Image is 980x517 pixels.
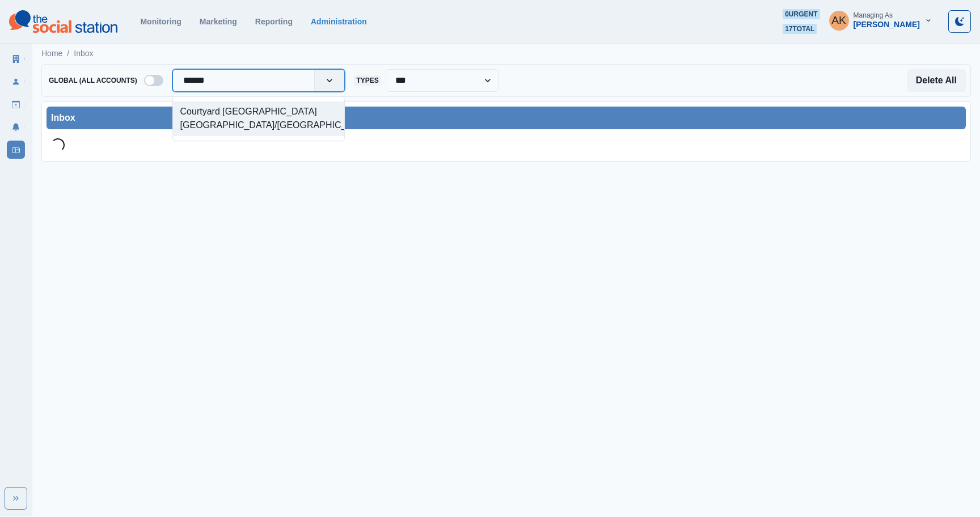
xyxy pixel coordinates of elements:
[7,95,25,113] a: Draft Posts
[831,7,846,34] div: Alex Kalogeropoulos
[7,73,25,91] a: Users
[854,11,893,19] div: Managing As
[948,10,971,33] button: Toggle Mode
[41,48,94,60] nav: breadcrumb
[9,10,117,33] img: logoTextSVG.62801f218bc96a9b266caa72a09eb111.svg
[854,20,920,29] div: [PERSON_NAME]
[173,101,345,136] div: Courtyard [GEOGRAPHIC_DATA] [GEOGRAPHIC_DATA]/[GEOGRAPHIC_DATA]
[255,17,293,26] a: Reporting
[354,75,381,86] span: Types
[200,17,237,26] a: Marketing
[5,487,27,510] button: Expand
[7,118,25,136] a: Notifications
[311,17,367,26] a: Administration
[820,9,941,32] button: Managing As[PERSON_NAME]
[7,50,25,68] a: Clients
[907,69,966,92] button: Delete All
[783,24,817,34] span: 17 total
[74,48,93,60] a: Inbox
[47,75,140,86] span: Global (All Accounts)
[51,111,961,125] div: Inbox
[783,9,820,19] span: 0 urgent
[67,48,69,60] span: /
[7,141,25,159] a: Inbox
[41,48,62,60] a: Home
[140,17,181,26] a: Monitoring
